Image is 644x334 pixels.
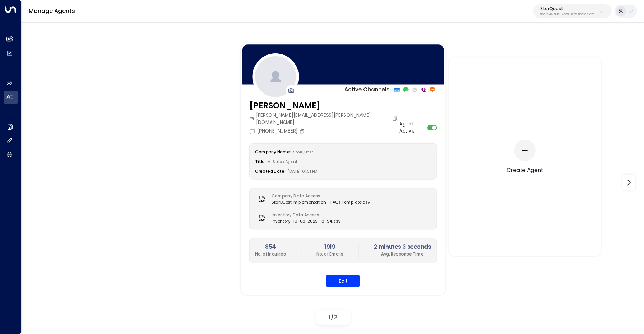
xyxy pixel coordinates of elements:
[540,6,597,11] p: StorQuest
[315,310,351,325] div: /
[373,251,431,257] p: Avg. Response Time
[255,168,286,174] label: Created Date:
[392,116,399,121] button: Copy
[399,120,425,135] label: Agent Active
[373,243,431,251] h2: 2 minutes 3 seconds
[316,243,343,251] h2: 1919
[255,158,265,164] label: Title:
[316,251,343,257] p: No. of Emails
[255,243,286,251] h2: 854
[293,149,313,154] span: StorQuest
[540,13,597,16] p: 95e12634-a2b0-4ea9-845a-0bcfa50e2d19
[287,168,318,174] span: [DATE] 01:31 PM
[326,275,360,286] button: Edit
[271,218,340,224] span: inventory_10-08-2025-18-54.csv
[334,313,337,321] span: 2
[255,149,291,154] label: Company Name:
[255,251,286,257] p: No. of Inquiries
[249,99,399,111] h3: [PERSON_NAME]
[271,199,370,205] span: StorQuest Implementation - FAQs Template.csv
[271,212,337,218] label: Inventory Data Access:
[249,128,307,135] div: [PHONE_NUMBER]
[329,313,331,321] span: 1
[271,193,366,199] label: Company Data Access:
[533,4,611,18] button: StorQuest95e12634-a2b0-4ea9-845a-0bcfa50e2d19
[299,128,306,134] button: Copy
[249,111,399,126] div: [PERSON_NAME][EMAIL_ADDRESS][PERSON_NAME][DOMAIN_NAME]
[507,166,543,174] div: Create Agent
[268,158,297,164] span: AI Sales Agent
[344,86,391,94] p: Active Channels:
[29,7,75,15] a: Manage Agents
